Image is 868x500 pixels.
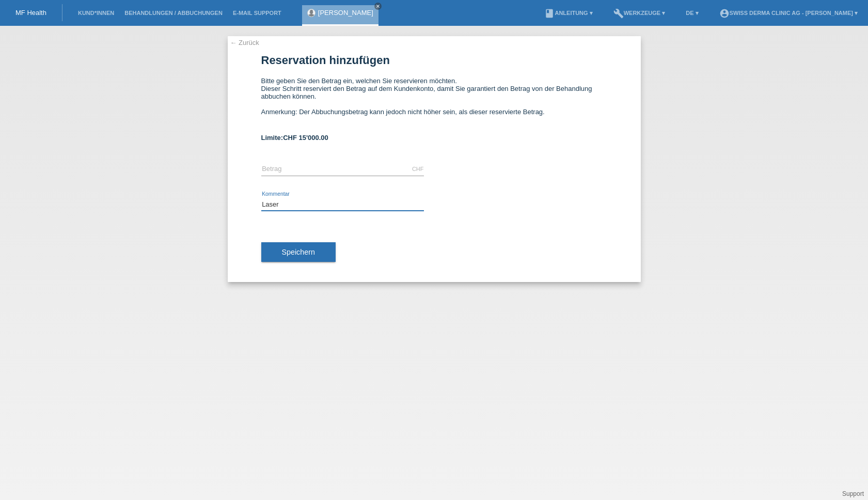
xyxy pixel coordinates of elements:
[230,39,259,46] a: ← Zurück
[613,8,624,19] i: build
[842,490,864,497] a: Support
[261,134,328,142] b: Limite:
[714,10,863,16] a: account_circleSwiss Derma Clinic AG - [PERSON_NAME] ▾
[283,134,328,142] span: CHF 15'000.00
[228,10,287,16] a: E-Mail Support
[375,4,381,9] i: close
[261,54,607,67] h1: Reservation hinzufügen
[412,166,424,172] div: CHF
[73,10,119,16] a: Kund*innen
[374,3,382,10] a: close
[539,10,597,16] a: bookAnleitung ▾
[261,77,607,123] div: Bitte geben Sie den Betrag ein, welchen Sie reservieren möchten. Dieser Schritt reserviert den Be...
[15,9,46,17] a: MF Health
[544,8,555,19] i: book
[261,242,336,262] button: Speichern
[681,10,703,16] a: DE ▾
[318,9,373,17] a: [PERSON_NAME]
[719,8,730,19] i: account_circle
[119,10,228,16] a: Behandlungen / Abbuchungen
[608,10,671,16] a: buildWerkzeuge ▾
[282,248,315,256] span: Speichern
